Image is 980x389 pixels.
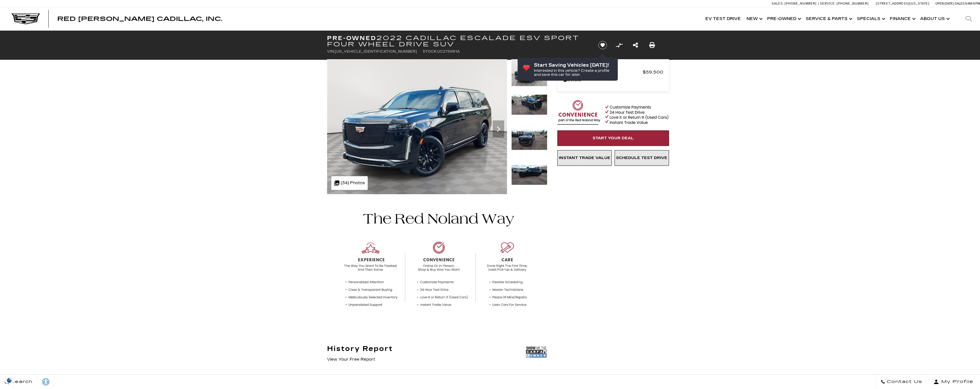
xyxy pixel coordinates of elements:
[511,165,547,185] img: Used 2022 Black Raven Cadillac Sport image 4
[327,59,507,194] img: Used 2022 Black Raven Cadillac Sport image 1
[616,156,667,160] span: Schedule Test Drive
[965,2,980,5] span: 9 AM-6 PM
[772,2,784,5] span: Sales:
[885,378,922,386] span: Contact Us
[643,68,663,76] span: $59,500
[57,16,222,22] a: Red [PERSON_NAME] Cadillac, Inc.
[803,7,854,30] a: Service & Parts
[876,2,930,5] a: [STREET_ADDRESS][US_STATE]
[423,49,437,53] span: Stock:
[11,13,40,24] img: Cadillac Dark Logo with Cadillac White Text
[3,377,16,383] section: Click to Open Cookie Consent Modal
[331,176,368,190] div: (34) Photos
[837,2,869,5] span: [PHONE_NUMBER]
[615,150,669,166] a: Schedule Test Drive
[327,345,393,352] h2: History Report
[335,49,417,53] span: [US_VEHICLE_IDENTIFICATION_NUMBER]
[327,49,335,53] span: VIN:
[327,35,377,41] strong: Pre-Owned
[744,7,764,30] a: New
[511,94,547,115] img: Used 2022 Black Raven Cadillac Sport image 2
[327,357,375,362] a: View Your Free Report
[596,41,609,50] button: Save vehicle
[593,136,634,140] span: Start Your Deal
[563,76,663,84] a: Details
[615,41,623,49] button: Compare vehicle
[57,15,222,22] span: Red [PERSON_NAME] Cadillac, Inc.
[702,7,744,30] a: EV Test Drive
[9,378,33,386] span: Search
[493,120,504,138] div: Next
[3,377,16,383] img: Opt-Out Icon
[437,49,460,53] span: UC275961A
[764,7,803,30] a: Pre-Owned
[939,378,973,386] span: My Profile
[772,2,818,5] a: Sales: [PHONE_NUMBER]
[649,41,655,49] a: Print this Pre-Owned 2022 Cadillac Escalade ESV Sport Four Wheel Drive SUV
[935,2,954,5] span: Open [DATE]
[511,59,547,86] img: Used 2022 Black Raven Cadillac Sport image 1
[559,156,610,160] span: Instant Trade Value
[917,7,951,30] a: About Us
[511,130,547,150] img: Used 2022 Black Raven Cadillac Sport image 3
[563,68,663,76] a: Red [PERSON_NAME] $59,500
[563,68,643,76] span: Red [PERSON_NAME]
[955,2,965,5] span: Sales:
[557,150,612,166] a: Instant Trade Value
[818,2,870,5] a: Service: [PHONE_NUMBER]
[927,375,980,389] button: Open user profile menu
[887,7,917,30] a: Finance
[526,345,547,359] img: Show me the Carfax
[557,130,669,146] a: Start Your Deal
[785,2,817,5] span: [PHONE_NUMBER]
[820,2,836,5] span: Service:
[854,7,887,30] a: Specials
[633,41,638,49] a: Share this Pre-Owned 2022 Cadillac Escalade ESV Sport Four Wheel Drive SUV
[327,35,589,47] h1: 2022 Cadillac Escalade ESV Sport Four Wheel Drive SUV
[876,375,927,389] a: Contact Us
